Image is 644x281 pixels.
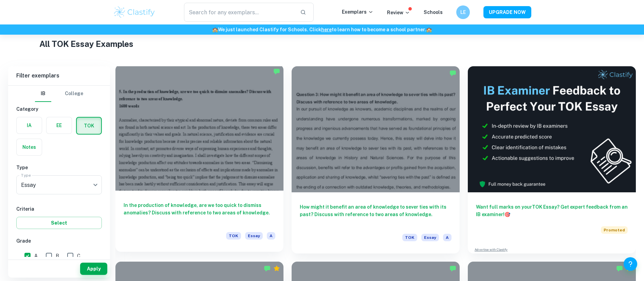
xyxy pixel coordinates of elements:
[226,232,241,240] span: TOK
[459,8,467,16] h6: LE
[80,263,107,275] button: Apply
[443,234,452,241] span: A
[387,9,410,16] p: Review
[321,27,332,32] a: here
[402,234,417,241] span: TOK
[449,265,456,272] img: Marked
[16,175,102,194] div: Essay
[449,70,456,76] img: Marked
[35,86,51,102] button: IB
[16,237,102,245] h6: Grade
[184,3,295,22] input: Search for any exemplars...
[8,66,110,85] h6: Filter exemplars
[483,6,531,18] button: UPGRADE NOW
[468,66,636,192] img: Thumbnail
[624,257,637,271] button: Help and Feedback
[34,252,38,260] span: A
[21,172,31,178] label: Type
[245,232,263,240] span: Essay
[300,203,452,226] h6: How might it benefit an area of knowledge to sever ties with its past? Discuss with reference to ...
[16,105,102,113] h6: Category
[264,265,271,272] img: Marked
[115,66,283,253] a: In the production of knowledge, are we too quick to dismiss anomalies? Discuss with reference to ...
[616,265,623,272] img: Marked
[16,217,102,229] button: Select
[273,265,280,272] div: Premium
[47,117,72,134] button: EE
[124,201,275,224] h6: In the production of knowledge, are we too quick to dismiss anomalies? Discuss with reference to ...
[65,86,83,102] button: College
[1,26,643,33] h6: We just launched Clastify for Schools. Click to learn how to become a school partner.
[17,139,42,155] button: Notes
[77,118,101,134] button: TOK
[113,5,156,19] img: Clastify logo
[601,226,628,234] span: Promoted
[39,38,604,50] h1: All TOK Essay Examples
[424,10,443,15] a: Schools
[56,252,59,260] span: B
[504,212,510,217] span: 🎯
[456,5,470,19] button: LE
[475,247,508,252] a: Advertise with Clastify
[16,164,102,171] h6: Type
[468,66,636,253] a: Want full marks on yourTOK Essay? Get expert feedback from an IB examiner!PromotedAdvertise with ...
[16,205,102,213] h6: Criteria
[421,234,439,241] span: Essay
[212,27,218,32] span: 🏫
[426,27,432,32] span: 🏫
[17,117,42,134] button: IA
[267,232,275,240] span: A
[292,66,460,253] a: How might it benefit an area of knowledge to sever ties with its past? Discuss with reference to ...
[342,8,373,16] p: Exemplars
[35,86,83,102] div: Filter type choice
[476,203,628,218] h6: Want full marks on your TOK Essay ? Get expert feedback from an IB examiner!
[273,68,280,75] img: Marked
[77,252,80,260] span: C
